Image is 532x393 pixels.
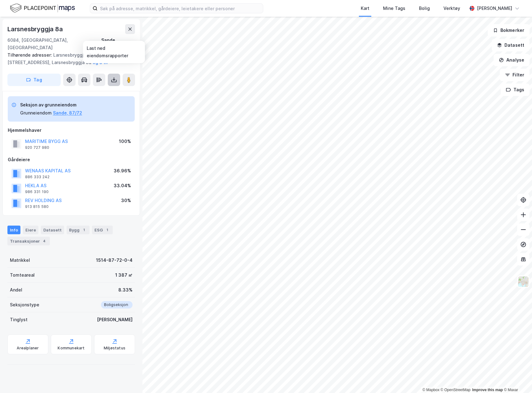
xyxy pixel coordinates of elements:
[501,363,532,393] div: Kontrollprogram for chat
[494,54,530,66] button: Analyse
[121,197,131,204] div: 30%
[8,156,135,163] div: Gårdeiere
[10,257,30,264] div: Matrikkel
[7,74,61,86] button: Tag
[25,204,49,209] div: 913 815 580
[7,237,50,245] div: Transaksjoner
[104,227,110,233] div: 1
[53,109,82,117] button: Sande, 87/72
[115,271,133,279] div: 1 387 ㎡
[501,363,532,393] iframe: Chat Widget
[7,24,64,34] div: Larsnesbryggja 8a
[96,257,133,264] div: 1514-87-72-0-4
[25,145,49,150] div: 920 727 980
[383,5,405,12] div: Mine Tags
[41,238,47,244] div: 4
[8,127,135,134] div: Hjemmelshaver
[101,37,135,51] div: Sande, 87/72/0/4
[114,167,131,175] div: 36.96%
[10,301,39,309] div: Seksjonstype
[10,286,22,294] div: Andel
[419,5,430,12] div: Bolig
[114,182,131,189] div: 33.04%
[92,226,113,234] div: ESG
[17,346,39,351] div: Arealplaner
[25,175,50,179] div: 886 333 242
[10,271,35,279] div: Tomteareal
[10,3,75,14] img: logo.f888ab2527a4732fd821a326f86c7f29.svg
[67,226,89,234] div: Bygg
[98,4,263,13] input: Søk på adresse, matrikkel, gårdeiere, leietakere eller personer
[472,388,503,392] a: Improve this map
[7,51,130,66] div: Larsnesbryggja 8b, [STREET_ADDRESS], Larsnesbryggja 8d
[7,52,53,58] span: Tilhørende adresser:
[118,286,133,294] div: 8.33%
[97,316,133,323] div: [PERSON_NAME]
[20,109,52,117] div: Grunneiendom
[477,5,512,12] div: [PERSON_NAME]
[23,226,38,234] div: Eiere
[492,39,530,51] button: Datasett
[58,346,85,351] div: Kommunekart
[422,388,439,392] a: Mapbox
[20,101,82,109] div: Seksjon av grunneiendom
[7,37,101,51] div: 6084, [GEOGRAPHIC_DATA], [GEOGRAPHIC_DATA]
[81,227,87,233] div: 1
[361,5,369,12] div: Kart
[7,226,20,234] div: Info
[104,346,125,351] div: Miljøstatus
[488,24,530,37] button: Bokmerker
[25,189,49,194] div: 986 331 190
[517,276,529,287] img: Z
[501,84,530,96] button: Tags
[443,5,460,12] div: Verktøy
[10,316,28,323] div: Tinglyst
[500,69,530,81] button: Filter
[119,138,131,145] div: 100%
[41,226,64,234] div: Datasett
[441,388,471,392] a: OpenStreetMap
